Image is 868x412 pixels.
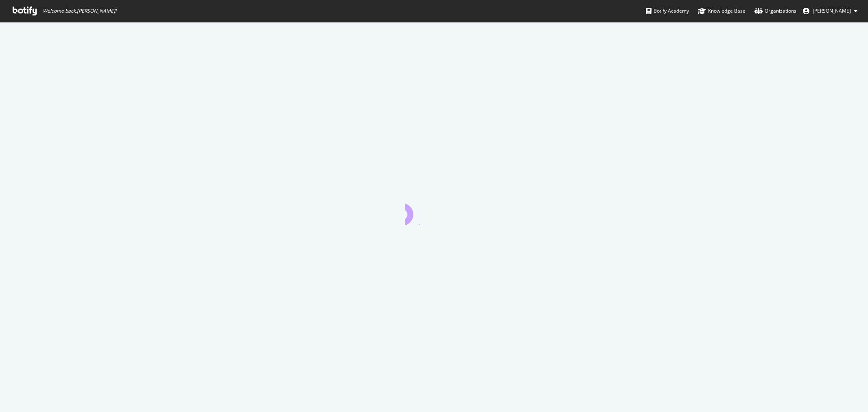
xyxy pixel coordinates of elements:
[646,7,689,15] div: Botify Academy
[405,196,464,225] div: animation
[813,7,851,14] span: Heather Cordonnier
[796,4,864,18] button: [PERSON_NAME]
[754,7,796,15] div: Organizations
[43,8,116,14] span: Welcome back, [PERSON_NAME] !
[698,7,746,15] div: Knowledge Base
